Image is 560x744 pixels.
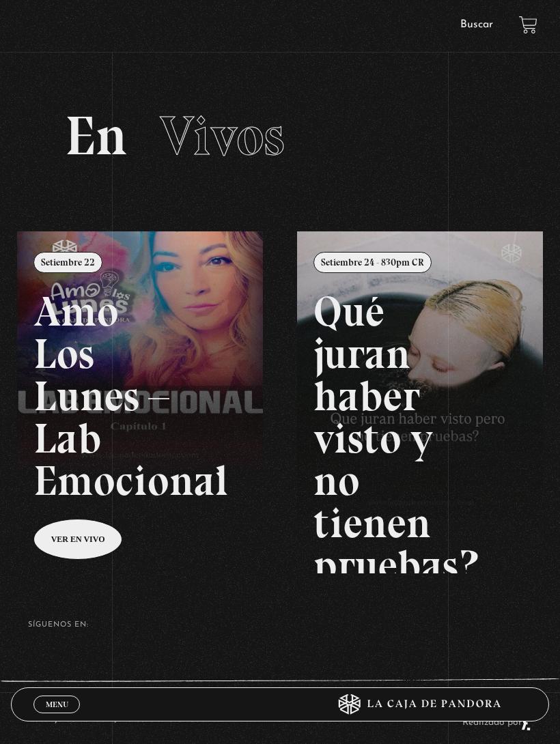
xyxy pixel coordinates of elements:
[41,712,73,721] span: Cerrar
[519,16,537,34] a: View your shopping cart
[160,103,285,169] span: Vivos
[65,109,495,163] h2: En
[46,700,68,709] span: Menu
[28,621,532,629] h4: SÍguenos en:
[460,19,493,30] a: Buscar
[462,717,532,728] a: Realizado por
